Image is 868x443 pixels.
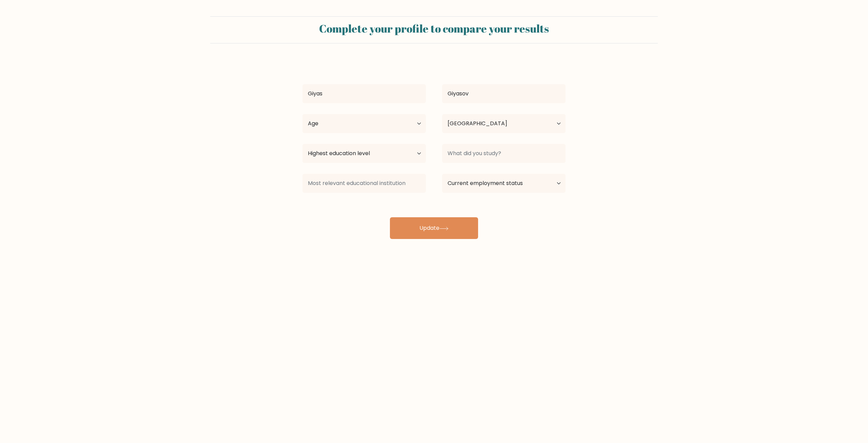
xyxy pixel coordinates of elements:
[302,84,426,103] input: First name
[442,144,566,163] input: What did you study?
[442,84,566,103] input: Last name
[214,22,654,35] h2: Complete your profile to compare your results
[390,217,478,239] button: Update
[302,174,426,193] input: Most relevant educational institution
